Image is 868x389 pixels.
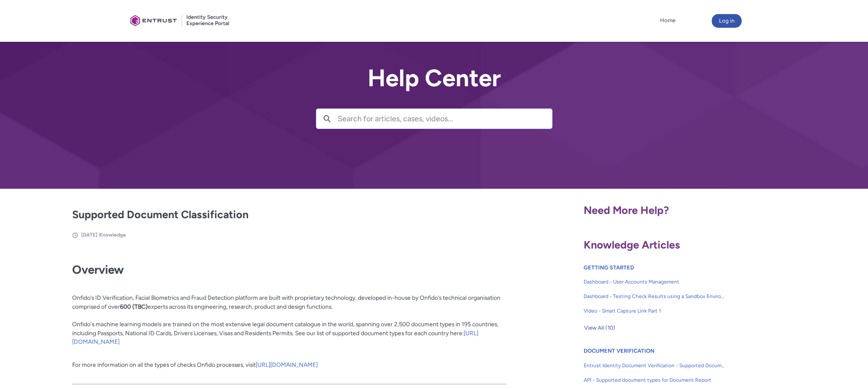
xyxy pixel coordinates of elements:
[584,322,615,334] span: View All (10)
[658,14,678,27] a: Home
[338,109,552,129] input: Search for articles, cases, videos...
[584,362,725,369] span: Entrust Identity Document Verification - Supported Document type and size
[584,275,725,289] a: Dashboard - User Accounts Management
[99,231,126,239] li: Knowledge
[72,284,506,346] p: Onfido’s ID Verification, Facial Biometrics and Fraud Detection platform are built with proprieta...
[72,351,506,378] p: For more information on all the types of checks Onfido processes, visit
[316,65,552,91] h2: Help Center
[584,278,725,286] span: Dashboard - User Accounts Management
[256,361,318,368] a: [URL][DOMAIN_NAME]
[81,232,97,238] span: [DATE]
[72,263,506,277] h1: Overview
[584,373,725,387] a: API - Supported document types for Document Report
[584,264,634,271] a: GETTING STARTED
[584,292,725,300] span: Dashboard - Testing Check Results using a Sandbox Environment
[584,307,725,315] span: Video - Smart Capture Link Part 1
[716,191,868,389] iframe: Qualified Messenger
[584,238,680,251] span: Knowledge Articles
[584,321,616,335] button: View All (10)
[584,376,725,384] span: API - Supported document types for Document Report
[584,289,725,304] a: Dashboard - Testing Check Results using a Sandbox Environment
[584,358,725,373] a: Entrust Identity Document Verification - Supported Document type and size
[72,207,506,223] h2: Supported Document Classification
[584,348,655,354] a: DOCUMENT VERIFICATION
[584,304,725,318] a: Video - Smart Capture Link Part 1
[712,14,742,28] button: Log in
[584,204,669,216] span: Need More Help?
[120,303,148,310] strong: 600 (TBC)
[316,109,338,129] button: Search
